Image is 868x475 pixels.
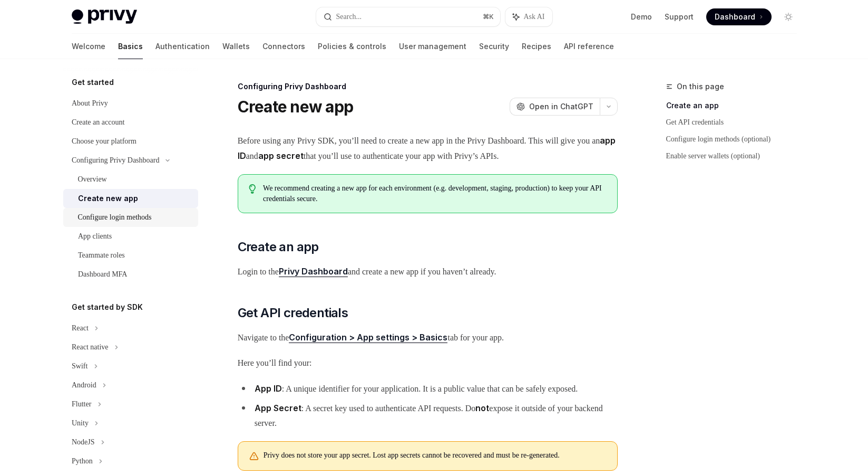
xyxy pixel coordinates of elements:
[289,332,447,343] a: Configuration > App settings > Basics
[523,12,544,22] span: Ask AI
[78,211,152,224] div: Configure login methods
[72,436,95,449] div: NodeJS
[72,135,136,148] div: Choose your platform
[483,13,494,21] span: ⌘ K
[238,330,618,345] span: Navigate to the tab for your app.
[631,12,652,22] a: Demo
[72,301,143,313] h5: Get started by SDK
[72,322,89,335] div: React
[63,132,198,151] a: Choose your platform
[238,264,618,279] span: Login to the and create a new app if you haven’t already.
[336,11,362,23] div: Search...
[63,94,198,113] a: About Privy
[564,34,614,59] a: API reference
[63,170,198,189] a: Overview
[529,101,593,112] span: Open in ChatGPT
[279,266,348,277] a: Privy Dashboard
[238,305,348,321] span: Get API credentials
[63,189,198,208] a: Create new app
[72,34,105,59] a: Welcome
[78,173,107,186] div: Overview
[238,133,618,164] span: Before using any Privy SDK, you’ll need to create a new app in the Privy Dashboard. This will giv...
[255,383,282,394] strong: App ID
[255,403,301,413] strong: App Secret
[72,417,89,430] div: Unity
[72,341,109,354] div: React native
[238,401,618,431] li: : A secret key used to authenticate API requests. Do expose it outside of your backend server.
[63,227,198,246] a: App clients
[238,239,319,255] span: Create an app
[78,230,112,243] div: App clients
[262,34,305,59] a: Connectors
[510,98,600,116] button: Open in ChatGPT
[238,81,618,92] div: Configuring Privy Dashboard
[316,7,501,26] button: Search...⌘K
[505,7,552,26] button: Ask AI
[318,34,386,59] a: Policies & controls
[78,249,125,262] div: Teammate roles
[72,9,137,24] img: light logo
[479,34,509,59] a: Security
[249,451,259,462] svg: Warning
[238,97,354,116] h1: Create new app
[72,455,93,468] div: Python
[522,34,551,59] a: Recipes
[666,148,805,165] a: Enable server wallets (optional)
[78,192,138,205] div: Create new app
[715,12,755,22] span: Dashboard
[780,8,797,25] button: Toggle dark mode
[72,116,124,129] div: Create an account
[666,114,805,131] a: Get API credentials
[238,381,618,396] li: : A unique identifier for your application. It is a public value that can be safely exposed.
[475,403,489,413] strong: not
[238,356,618,370] span: Here you’ll find your:
[249,184,256,194] svg: Tip
[63,265,198,284] a: Dashboard MFA
[118,34,143,59] a: Basics
[63,246,198,265] a: Teammate roles
[72,76,114,89] h5: Get started
[677,80,724,93] span: On this page
[155,34,210,59] a: Authentication
[63,208,198,227] a: Configure login methods
[263,183,606,204] span: We recommend creating a new app for each environment (e.g. development, staging, production) to k...
[78,268,127,281] div: Dashboard MFA
[72,379,96,392] div: Android
[264,450,607,461] span: Privy does not store your app secret. Lost app secrets cannot be recovered and must be re-generated.
[399,34,466,59] a: User management
[706,8,772,25] a: Dashboard
[666,97,805,114] a: Create an app
[666,131,805,148] a: Configure login methods (optional)
[222,34,250,59] a: Wallets
[72,360,87,373] div: Swift
[258,150,304,161] strong: app secret
[72,398,91,411] div: Flutter
[63,113,198,132] a: Create an account
[665,12,694,22] a: Support
[72,97,108,110] div: About Privy
[72,154,159,167] div: Configuring Privy Dashboard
